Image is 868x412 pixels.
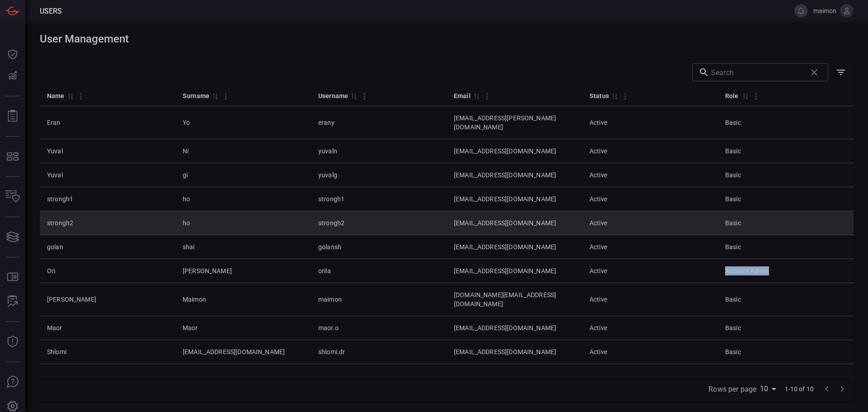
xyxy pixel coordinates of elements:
[318,90,348,101] div: Username
[2,105,24,127] button: Reports
[40,235,175,259] td: golan
[40,340,175,364] td: Shlomi
[447,211,582,235] td: [EMAIL_ADDRESS][DOMAIN_NAME]
[718,106,854,139] td: Basic
[447,259,582,283] td: [EMAIL_ADDRESS][DOMAIN_NAME]
[819,384,835,393] span: Go to previous page
[2,371,24,393] button: Ask Us A Question
[2,146,24,167] button: MITRE - Detection Posture
[175,259,311,283] td: [PERSON_NAME]
[40,259,175,283] td: Ori
[718,340,854,364] td: Basic
[582,106,718,139] td: Active
[582,316,718,340] td: Active
[183,90,209,101] div: Surname
[311,163,447,187] td: yuvalg
[357,89,372,104] button: Column Actions
[835,384,850,393] span: Go to next page
[2,266,24,288] button: Rule Catalog
[175,211,311,235] td: ho
[209,92,220,100] span: Sort by Surname ascending
[175,340,311,364] td: [EMAIL_ADDRESS][DOMAIN_NAME]
[582,235,718,259] td: Active
[582,283,718,316] td: Active
[447,283,582,316] td: [DOMAIN_NAME][EMAIL_ADDRESS][DOMAIN_NAME]
[2,186,24,208] button: Inventory
[582,259,718,283] td: Active
[618,89,632,104] button: Column Actions
[582,139,718,163] td: Active
[760,382,779,396] div: Rows per page
[749,89,763,104] button: Column Actions
[175,163,311,187] td: gi
[454,90,471,101] div: Email
[590,90,609,101] div: Status
[40,283,175,316] td: [PERSON_NAME]
[311,235,447,259] td: golansh
[582,187,718,211] td: Active
[175,187,311,211] td: ho
[65,92,75,100] span: Sort by Name ascending
[447,163,582,187] td: [EMAIL_ADDRESS][DOMAIN_NAME]
[447,106,582,139] td: [EMAIL_ADDRESS][PERSON_NAME][DOMAIN_NAME]
[2,43,24,65] button: Dashboard
[582,211,718,235] td: Active
[175,235,311,259] td: shai
[807,65,822,80] span: Clear search
[480,89,494,104] button: Column Actions
[40,316,175,340] td: Maor
[40,211,175,235] td: strongh2
[311,106,447,139] td: erany
[40,106,175,139] td: Eran
[175,316,311,340] td: Maor
[609,92,620,100] span: Sort by Status ascending
[447,187,582,211] td: [EMAIL_ADDRESS][DOMAIN_NAME]
[811,7,836,14] span: maimon
[718,187,854,211] td: Basic
[471,92,481,100] span: Sort by Email ascending
[2,226,24,248] button: Cards
[718,235,854,259] td: Basic
[175,139,311,163] td: Ni
[311,340,447,364] td: shlomi.dr
[447,340,582,364] td: [EMAIL_ADDRESS][DOMAIN_NAME]
[718,259,854,283] td: Account Admin
[311,316,447,340] td: maor.o
[311,187,447,211] td: strongh1
[785,384,814,393] span: 1-10 of 10
[311,211,447,235] td: strongh2
[40,7,62,15] span: Users
[718,283,854,316] td: Basic
[311,259,447,283] td: orila
[2,65,24,87] button: Detections
[711,63,803,81] input: Search
[582,163,718,187] td: Active
[2,331,24,353] button: Threat Intelligence
[311,139,447,163] td: yuvaln
[447,316,582,340] td: [EMAIL_ADDRESS][DOMAIN_NAME]
[348,92,359,100] span: Sort by Username ascending
[175,283,311,316] td: Maimon
[74,89,88,104] button: Column Actions
[2,291,24,313] button: ALERT ANALYSIS
[311,283,447,316] td: maimon
[40,139,175,163] td: Yuval
[175,106,311,139] td: Yo
[40,33,854,45] h1: User Management
[47,90,65,101] div: Name
[447,139,582,163] td: [EMAIL_ADDRESS][DOMAIN_NAME]
[40,187,175,211] td: strongh1
[218,89,233,104] button: Column Actions
[447,235,582,259] td: [EMAIL_ADDRESS][DOMAIN_NAME]
[718,139,854,163] td: Basic
[725,90,740,101] div: Role
[708,384,756,394] label: Rows per page
[740,92,750,100] span: Sort by Role ascending
[718,316,854,340] td: Basic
